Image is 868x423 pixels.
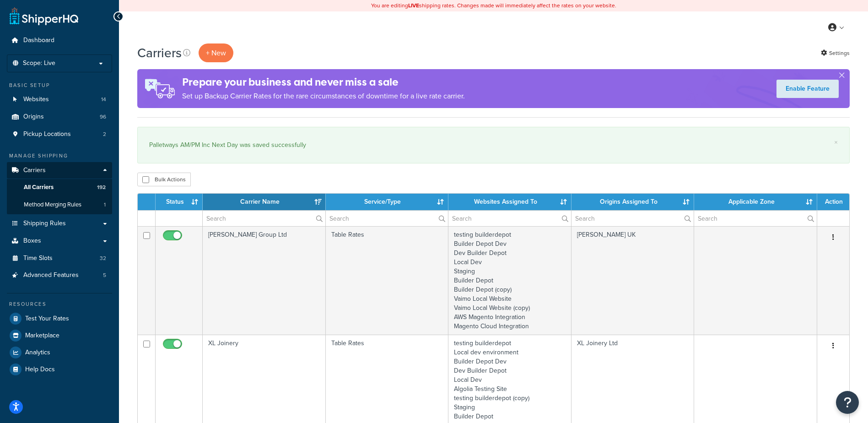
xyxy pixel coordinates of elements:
span: 1 [104,201,106,209]
th: Action [817,194,849,210]
input: Search [326,211,448,226]
a: Marketplace [7,327,112,344]
li: Method Merging Rules [7,196,112,213]
li: All Carriers [7,179,112,196]
a: Boxes [7,233,112,249]
span: 5 [103,271,106,279]
p: Set up Backup Carrier Rates for the rare circumstances of downtime for a live rate carrier. [182,90,465,103]
span: Time Slots [23,255,53,262]
input: Search [694,211,817,226]
div: Manage Shipping [7,152,112,160]
th: Applicable Zone: activate to sort column ascending [694,194,817,210]
a: Dashboard [7,32,112,49]
a: Pickup Locations 2 [7,126,112,143]
th: Websites Assigned To: activate to sort column ascending [448,194,571,210]
th: Status: activate to sort column ascending [156,194,203,210]
div: Palletways AM/PM Inc Next Day was saved successfully [149,139,838,152]
li: Pickup Locations [7,126,112,143]
li: Advanced Features [7,267,112,284]
a: Websites 14 [7,91,112,108]
button: Bulk Actions [137,173,191,186]
button: Open Resource Center [836,391,859,414]
td: Table Rates [326,226,449,335]
span: Marketplace [25,332,59,340]
div: Resources [7,300,112,308]
span: Origins [23,113,44,121]
span: Analytics [25,349,50,357]
input: Search [571,211,694,226]
td: [PERSON_NAME] Group Ltd [203,226,326,335]
a: Analytics [7,344,112,361]
span: 14 [101,96,106,103]
span: Method Merging Rules [24,201,81,209]
td: [PERSON_NAME] UK [571,226,695,335]
button: + New [199,43,233,62]
span: 2 [103,130,106,138]
span: 32 [100,255,106,262]
span: 96 [100,113,106,121]
input: Search [448,211,571,226]
span: Shipping Rules [23,220,66,228]
span: Pickup Locations [23,130,71,138]
a: Test Your Rates [7,310,112,327]
span: Websites [23,96,49,103]
th: Carrier Name: activate to sort column ascending [203,194,326,210]
a: Shipping Rules [7,215,112,232]
span: 192 [97,184,106,191]
li: Carriers [7,162,112,214]
a: Enable Feature [776,80,839,98]
a: Carriers [7,162,112,179]
b: LIVE [408,1,419,10]
span: Advanced Features [23,271,79,279]
th: Service/Type: activate to sort column ascending [326,194,449,210]
a: Origins 96 [7,108,112,125]
li: Origins [7,108,112,125]
span: Dashboard [23,37,54,44]
span: Test Your Rates [25,315,69,323]
span: Carriers [23,167,46,174]
div: Basic Setup [7,81,112,89]
span: Scope: Live [23,60,55,67]
li: Time Slots [7,250,112,267]
a: Settings [821,47,850,60]
td: testing builderdepot Builder Depot Dev Dev Builder Depot Local Dev Staging Builder Depot Builder ... [448,226,571,335]
a: Help Docs [7,361,112,378]
span: Help Docs [25,366,55,374]
a: × [834,139,838,146]
th: Origins Assigned To: activate to sort column ascending [571,194,695,210]
input: Search [203,211,325,226]
li: Websites [7,91,112,108]
h1: Carriers [137,44,182,62]
a: ShipperHQ Home [10,7,78,25]
a: Advanced Features 5 [7,267,112,284]
a: All Carriers 192 [7,179,112,196]
span: All Carriers [24,184,54,191]
h4: Prepare your business and never miss a sale [182,75,465,90]
a: Time Slots 32 [7,250,112,267]
span: Boxes [23,237,41,245]
img: ad-rules-rateshop-fe6ec290ccb7230408bd80ed9643f0289d75e0ffd9eb532fc0e269fcd187b520.png [137,69,182,108]
a: Method Merging Rules 1 [7,196,112,213]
